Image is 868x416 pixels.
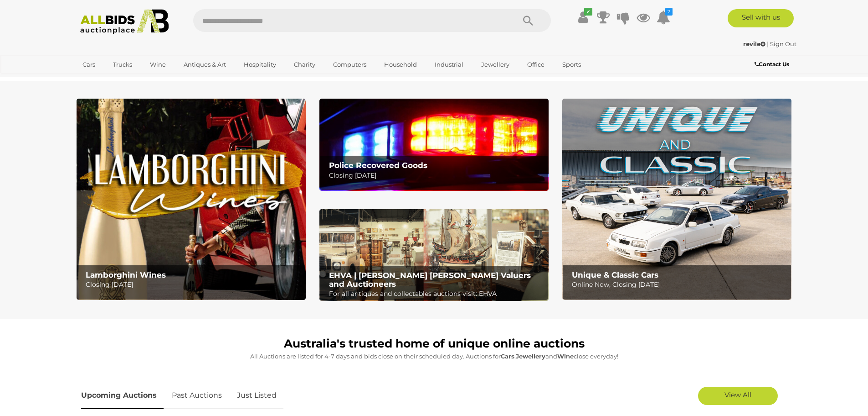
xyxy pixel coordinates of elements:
[75,9,174,34] img: Allbids.com.au
[572,279,786,290] p: Online Now, Closing [DATE]
[77,99,306,300] img: Lamborghini Wines
[329,288,544,300] p: For all antiques and collectables auctions visit: EHVA
[144,57,172,72] a: Wine
[501,353,514,360] strong: Cars
[319,99,549,190] img: Police Recovered Goods
[556,57,587,72] a: Sports
[755,61,789,68] b: Contact Us
[562,99,791,300] a: Unique & Classic Cars Unique & Classic Cars Online Now, Closing [DATE]
[728,9,794,27] a: Sell with us
[288,57,321,72] a: Charity
[165,382,229,409] a: Past Auctions
[107,57,138,72] a: Trucks
[576,9,590,26] a: ✔
[743,40,767,47] a: revile
[572,270,658,279] b: Unique & Classic Cars
[475,57,515,72] a: Jewellery
[77,57,101,72] a: Cars
[584,8,592,16] i: ✔
[429,57,469,72] a: Industrial
[319,209,549,301] img: EHVA | Evans Hastings Valuers and Auctioneers
[81,351,787,362] p: All Auctions are listed for 4-7 days and bids close on their scheduled day. Auctions for , and cl...
[81,337,787,350] h1: Australia's trusted home of unique online auctions
[516,353,545,360] strong: Jewellery
[521,57,550,72] a: Office
[698,387,778,405] a: View All
[743,40,765,47] strong: revile
[767,40,769,47] span: |
[319,99,549,190] a: Police Recovered Goods Police Recovered Goods Closing [DATE]
[319,209,549,301] a: EHVA | Evans Hastings Valuers and Auctioneers EHVA | [PERSON_NAME] [PERSON_NAME] Valuers and Auct...
[86,279,300,290] p: Closing [DATE]
[230,382,283,409] a: Just Listed
[562,99,791,300] img: Unique & Classic Cars
[178,57,232,72] a: Antiques & Art
[329,161,427,170] b: Police Recovered Goods
[755,59,791,69] a: Contact Us
[77,72,153,87] a: [GEOGRAPHIC_DATA]
[238,57,282,72] a: Hospitality
[665,8,673,16] i: 2
[378,57,423,72] a: Household
[329,170,544,181] p: Closing [DATE]
[86,270,166,279] b: Lamborghini Wines
[81,382,164,409] a: Upcoming Auctions
[657,9,670,26] a: 2
[724,390,751,399] span: View All
[327,57,372,72] a: Computers
[557,353,574,360] strong: Wine
[770,40,796,47] a: Sign Out
[505,9,551,32] button: Search
[329,271,531,289] b: EHVA | [PERSON_NAME] [PERSON_NAME] Valuers and Auctioneers
[77,99,306,300] a: Lamborghini Wines Lamborghini Wines Closing [DATE]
